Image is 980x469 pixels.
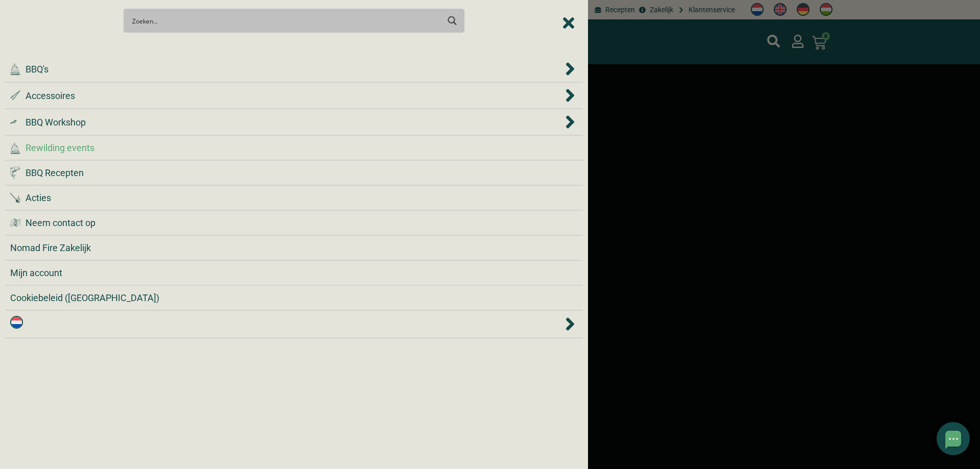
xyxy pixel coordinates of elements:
span: Rewilding events [26,141,94,155]
img: Nederlands [10,316,23,329]
button: Search magnifier button [444,12,461,30]
div: BBQ Workshop [10,114,578,130]
a: Cookiebeleid ([GEOGRAPHIC_DATA]) [10,291,578,305]
div: BBQ's [10,61,578,77]
div: <img class="wpml-ls-flag" src="https://nomadfire.shop/wp-content/plugins/sitepress-multilingual-c... [10,316,578,332]
a: Nomad Fire Zakelijk [10,241,578,255]
a: BBQ Workshop [10,115,563,129]
a: Rewilding events [10,141,578,155]
div: Accessoires [10,88,578,103]
a: BBQ's [10,62,563,76]
span: Acties [26,191,51,205]
span: Nomad Fire Zakelijk [10,241,91,255]
span: Mijn account [10,266,62,280]
span: Cookiebeleid ([GEOGRAPHIC_DATA]) [10,291,159,305]
a: Neem contact op [10,216,578,230]
form: Search form [134,12,441,30]
span: BBQ's [26,62,48,76]
a: Mijn account [10,266,578,280]
div: Cookiebeleid (EU) [10,291,578,305]
span: BBQ Recepten [26,166,84,180]
a: Nederlands [10,316,563,332]
a: Acties [10,191,578,205]
input: Search input [132,11,439,30]
span: Neem contact op [26,216,95,230]
a: BBQ Recepten [10,166,578,180]
span: Accessoires [26,89,75,103]
a: Accessoires [10,89,563,103]
span: BBQ Workshop [26,115,86,129]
